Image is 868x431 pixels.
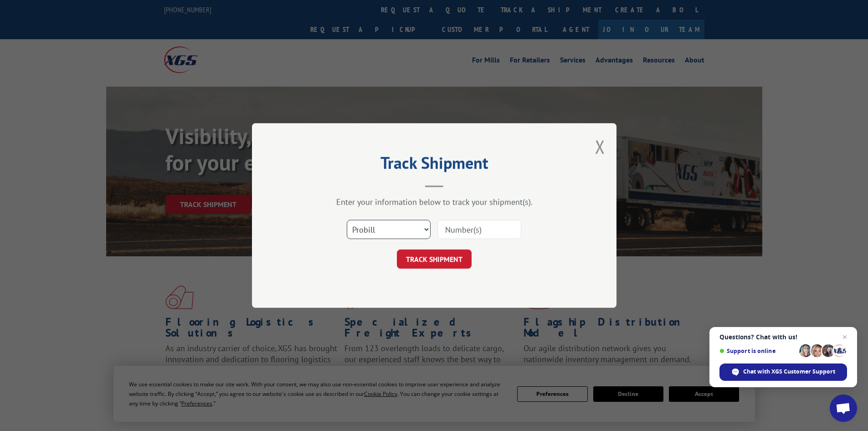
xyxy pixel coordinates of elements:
[397,249,472,269] button: TRACK SHIPMENT
[830,395,857,422] div: Open chat
[437,220,521,239] input: Number(s)
[595,135,605,159] button: Close modal
[839,332,850,343] span: Close chat
[719,348,796,354] span: Support is online
[298,197,571,207] div: Enter your information below to track your shipment(s).
[719,363,847,381] div: Chat with XGS Customer Support
[743,368,835,376] span: Chat with XGS Customer Support
[298,156,571,174] h2: Track Shipment
[719,333,847,341] span: Questions? Chat with us!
